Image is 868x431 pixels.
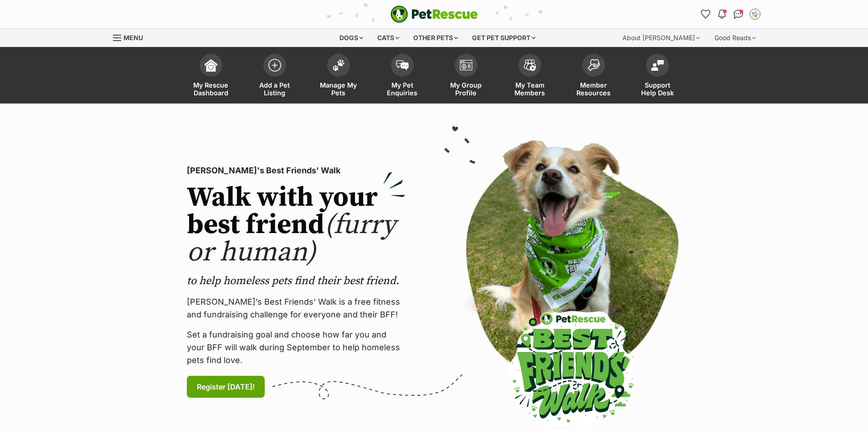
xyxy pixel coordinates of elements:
img: group-profile-icon-3fa3cf56718a62981997c0bc7e787c4b2cf8bcc04b72c1350f741eb67cf2f40e.svg [460,60,473,71]
span: (furry or human) [187,208,396,270]
span: My Pet Enquiries [382,81,423,97]
span: My Rescue Dashboard [190,81,231,97]
span: My Group Profile [446,81,487,97]
img: team-members-icon-5396bd8760b3fe7c0b43da4ab00e1e3bb1a5d9ba89233759b79545d2d3fc5d0d.svg [524,59,536,71]
a: My Team Members [498,49,562,104]
a: Support Help Desk [626,49,689,104]
img: Muswellbrook Animal Shelter profile pic [750,10,760,19]
a: Manage My Pets [307,49,370,104]
div: Get pet support [466,29,542,47]
span: My Team Members [509,81,550,97]
a: PetRescue [390,5,478,23]
a: Menu [113,29,149,45]
a: Conversations [731,7,746,21]
img: logo-e224e6f780fb5917bec1dbf3a21bbac754714ae5b6737aabdf751b685950b380.svg [390,5,478,23]
a: My Group Profile [434,49,498,104]
img: chat-41dd97257d64d25036548639549fe6c8038ab92f7586957e7f3b1b290dea8141.svg [734,10,743,19]
img: manage-my-pets-icon-02211641906a0b7f246fdf0571729dbe1e7629f14944591b6c1af311fb30b64b.svg [332,59,345,71]
a: Favourites [699,7,713,21]
h2: Walk with your best friend [187,184,406,266]
img: notifications-46538b983faf8c2785f20acdc204bb7945ddae34d4c08c2a6579f10ce5e182be.svg [718,10,725,19]
ul: Account quick links [699,7,762,21]
img: add-pet-listing-icon-0afa8454b4691262ce3f59096e99ab1cd57d4a30225e0717b998d2c9b9846f56.svg [268,59,281,72]
img: pet-enquiries-icon-7e3ad2cf08bfb03b45e93fb7055b45f3efa6380592205ae92323e6603595dc1f.svg [396,60,409,70]
div: Good Reads [708,29,762,47]
span: Member Resources [573,81,614,97]
a: Register [DATE]! [187,376,265,398]
img: dashboard-icon-eb2f2d2d3e046f16d808141f083e7271f6b2e854fb5c12c21221c1fb7104beca.svg [205,59,217,72]
a: Member Resources [562,49,626,104]
img: member-resources-icon-8e73f808a243e03378d46382f2149f9095a855e16c252ad45f914b54edf8863c.svg [587,59,600,71]
p: to help homeless pets find their best friend. [187,274,406,288]
p: [PERSON_NAME]’s Best Friends' Walk is a free fitness and fundraising challenge for everyone and t... [187,296,406,321]
button: My account [748,7,762,21]
div: Other pets [407,29,464,47]
span: Manage My Pets [318,81,359,97]
a: My Rescue Dashboard [179,49,243,104]
p: Set a fundraising goal and choose how far you and your BFF will walk during September to help hom... [187,328,406,367]
img: help-desk-icon-fdf02630f3aa405de69fd3d07c3f3aa587a6932b1a1747fa1d2bba05be0121f9.svg [651,60,664,71]
div: About [PERSON_NAME] [616,29,706,47]
a: Add a Pet Listing [243,49,307,104]
span: Add a Pet Listing [254,81,295,97]
div: Dogs [333,29,370,47]
span: Register [DATE]! [197,381,255,392]
span: Support Help Desk [637,81,678,97]
p: [PERSON_NAME]'s Best Friends' Walk [187,164,406,177]
button: Notifications [715,7,729,21]
span: Menu [123,34,143,42]
div: Cats [371,29,406,47]
a: My Pet Enquiries [370,49,434,104]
